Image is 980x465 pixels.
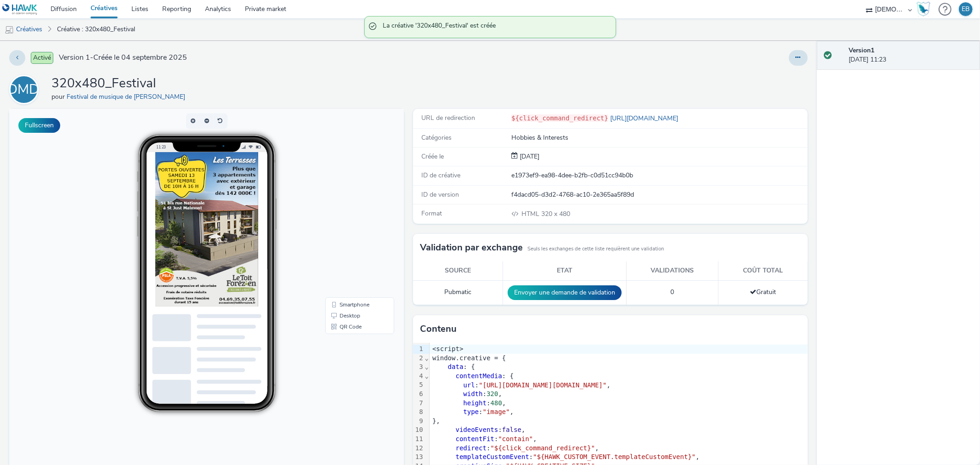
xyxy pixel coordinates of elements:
div: 1 [413,345,425,354]
span: [DATE] [518,152,539,161]
div: Création 04 septembre 2025, 11:23 [518,152,539,161]
div: 2 [413,354,425,363]
h1: 320x480_Festival [51,75,189,92]
span: Fold line [425,372,429,380]
div: : { [430,372,807,381]
span: 0 [671,288,674,296]
span: Desktop [330,204,351,210]
button: Envoyer une demande de validation [508,285,622,300]
button: Fullscreen [18,118,60,133]
h3: Validation par exchange [420,241,523,255]
span: "${click_command_redirect}" [491,444,595,452]
span: type [463,408,479,415]
span: Fold line [425,363,429,370]
div: 11 [413,435,425,444]
small: Seuls les exchanges de cette liste requièrent une validation [527,245,664,253]
th: Coût total [719,261,808,280]
div: : , [430,444,807,453]
div: EB [962,2,970,16]
a: Hawk Academy [917,2,934,17]
span: URL de redirection [421,113,475,122]
span: redirect [456,444,487,452]
div: : , [430,435,807,444]
span: 11:23 [147,35,157,40]
span: templateCustomEvent [456,453,529,460]
span: La créative '320x480_Festival' est créée [383,21,606,33]
span: "image" [483,408,510,415]
li: Smartphone [318,190,383,201]
div: 10 [413,425,425,435]
span: "contain" [498,435,533,442]
div: : , [430,390,807,399]
div: 5 [413,380,425,390]
span: Créée le [421,152,444,161]
div: 4 [413,372,425,381]
span: QR Code [330,215,352,221]
a: [URL][DOMAIN_NAME] [608,114,682,123]
div: [DATE] 11:23 [849,46,973,65]
span: data [448,363,464,370]
div: 12 [413,444,425,453]
div: Hobbies & Interests [511,133,806,142]
span: Format [421,209,442,218]
span: Version 1 - Créée le 04 septembre 2025 [59,52,187,63]
img: undefined Logo [2,4,38,15]
div: : , [430,408,807,417]
span: "[URL][DOMAIN_NAME][DOMAIN_NAME]" [479,381,606,389]
span: contentMedia [456,372,502,380]
div: : , [430,453,807,462]
span: 320 x 480 [521,210,570,218]
a: FDMDB [9,85,42,94]
th: Validations [626,261,719,280]
div: f4dacd05-d3d2-4768-ac10-2e365aa5f89d [511,190,806,199]
div: : , [430,425,807,435]
span: contentFit [456,435,494,442]
code: ${click_command_redirect} [511,114,608,122]
div: 8 [413,408,425,417]
span: pour [51,92,67,101]
span: Activé [31,52,53,64]
a: Créative : 320x480_Festival [52,18,140,40]
img: Hawk Academy [917,2,930,17]
div: : , [430,399,807,408]
li: Desktop [318,201,383,212]
div: window.creative = { [430,354,807,363]
strong: Version 1 [849,46,874,55]
div: 13 [413,453,425,462]
span: 320 [487,390,498,397]
div: e1973ef9-ea98-4dee-b2fb-c0d51cc94b0b [511,171,806,180]
span: Smartphone [330,193,360,198]
span: HTML [521,210,541,218]
div: 7 [413,399,425,408]
span: false [502,426,521,433]
div: : { [430,363,807,372]
div: : , [430,381,807,390]
span: height [463,399,487,407]
td: Pubmatic [413,280,503,305]
th: Etat [503,261,626,280]
span: "${HAWK_CUSTOM_EVENT.templateCustomEvent}" [533,453,696,460]
div: }, [430,417,807,426]
li: QR Code [318,212,383,223]
span: 480 [491,399,502,407]
span: width [463,390,482,397]
div: 6 [413,390,425,399]
div: 3 [413,363,425,372]
th: Source [413,261,503,280]
div: <script> [430,345,807,354]
img: mobile [5,25,14,34]
span: url [463,381,475,389]
span: Gratuit [750,288,776,296]
a: Festival de musique de [PERSON_NAME] [67,92,189,101]
span: ID de créative [421,171,460,180]
h3: Contenu [420,322,457,336]
span: Fold line [425,354,429,362]
span: videoEvents [456,426,498,433]
div: 9 [413,417,425,426]
span: Catégories [421,133,452,142]
span: ID de version [421,190,459,199]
